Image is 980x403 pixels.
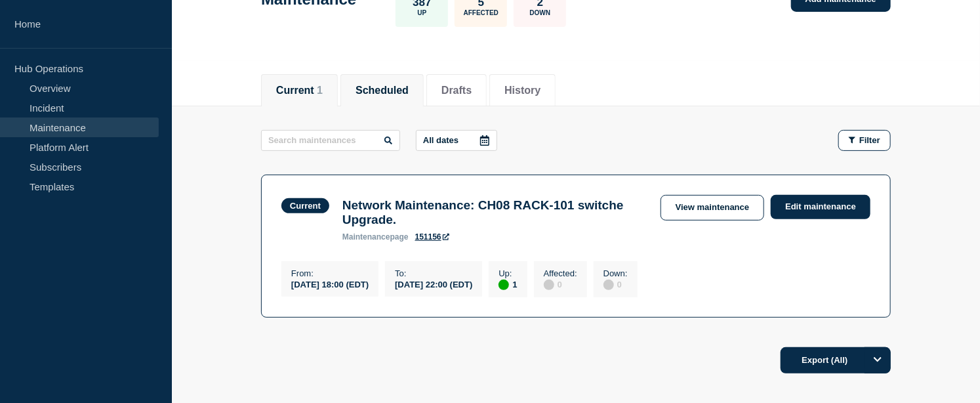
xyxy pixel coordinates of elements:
div: 1 [499,278,517,290]
div: 0 [603,278,628,290]
p: Affected [464,9,499,16]
button: Export (All) [781,347,891,373]
span: 1 [317,85,323,96]
div: disabled [544,280,554,290]
a: Edit maintenance [771,195,870,219]
p: From : [291,268,369,278]
button: Current 1 [276,85,323,96]
button: Options [865,347,891,373]
p: Up : [499,268,517,278]
div: disabled [603,280,614,290]
div: Current [290,201,321,211]
p: To : [395,268,472,278]
input: Search maintenances [261,130,400,151]
span: maintenance [342,232,390,242]
p: Down [530,9,551,16]
div: [DATE] 18:00 (EDT) [291,278,369,289]
div: up [499,280,509,290]
p: Down : [603,268,628,278]
p: page [342,232,409,242]
span: Filter [859,135,880,145]
button: Filter [838,130,891,151]
h3: Network Maintenance: CH08 RACK-101 switche Upgrade. [342,198,647,227]
a: 151156 [415,232,449,242]
p: Up [417,9,426,16]
p: Affected : [544,268,577,278]
button: All dates [416,130,497,151]
a: View maintenance [661,195,764,221]
button: Drafts [441,85,472,96]
button: History [504,85,541,96]
p: All dates [423,135,459,145]
div: [DATE] 22:00 (EDT) [395,278,472,289]
div: 0 [544,278,577,290]
button: Scheduled [356,85,409,96]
